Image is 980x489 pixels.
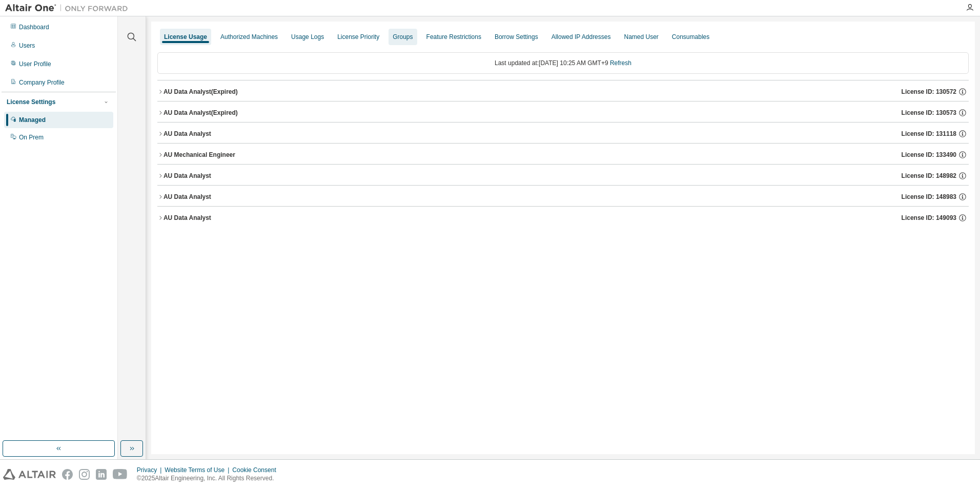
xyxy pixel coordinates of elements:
img: Altair One [5,3,133,13]
div: AU Data Analyst [164,193,211,201]
div: License Usage [164,33,207,41]
div: Managed [19,116,46,124]
img: altair_logo.svg [3,469,56,480]
div: Authorized Machines [220,33,278,41]
div: AU Mechanical Engineer [164,151,235,159]
img: instagram.svg [79,469,90,480]
div: AU Data Analyst [164,130,211,138]
button: AU Data AnalystLicense ID: 131118 [157,123,969,145]
button: AU Data AnalystLicense ID: 148983 [157,186,969,208]
div: Cookie Consent [232,466,282,474]
p: © 2025 Altair Engineering, Inc. All Rights Reserved. [137,474,282,483]
img: facebook.svg [62,469,73,480]
img: linkedin.svg [96,469,107,480]
div: Borrow Settings [495,33,538,41]
span: License ID: 133490 [902,151,956,159]
div: License Priority [337,33,379,41]
div: Privacy [137,466,165,474]
div: Company Profile [19,78,65,87]
span: License ID: 149093 [902,214,956,222]
a: Refresh [610,59,631,67]
span: License ID: 131118 [902,130,956,138]
button: AU Data AnalystLicense ID: 149093 [157,207,969,229]
div: Users [19,42,35,50]
div: AU Data Analyst [164,172,211,180]
div: Website Terms of Use [165,466,232,474]
span: License ID: 130573 [902,109,956,117]
button: AU Mechanical EngineerLicense ID: 133490 [157,144,969,166]
img: youtube.svg [113,469,128,480]
div: AU Data Analyst (Expired) [164,109,238,117]
div: Last updated at: [DATE] 10:25 AM GMT+9 [157,52,969,74]
div: Usage Logs [291,33,324,41]
div: Dashboard [19,23,49,31]
div: License Settings [7,98,55,106]
span: License ID: 148983 [902,193,956,201]
div: AU Data Analyst (Expired) [164,88,238,96]
div: Consumables [672,33,709,41]
div: On Prem [19,133,44,141]
div: Groups [393,33,413,41]
div: Named User [624,33,658,41]
div: Allowed IP Addresses [552,33,611,41]
div: User Profile [19,60,51,68]
div: AU Data Analyst [164,214,211,222]
span: License ID: 130572 [902,88,956,96]
span: License ID: 148982 [902,172,956,180]
button: AU Data AnalystLicense ID: 148982 [157,165,969,187]
button: AU Data Analyst(Expired)License ID: 130572 [157,80,969,103]
div: Feature Restrictions [426,33,481,41]
button: AU Data Analyst(Expired)License ID: 130573 [157,101,969,124]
